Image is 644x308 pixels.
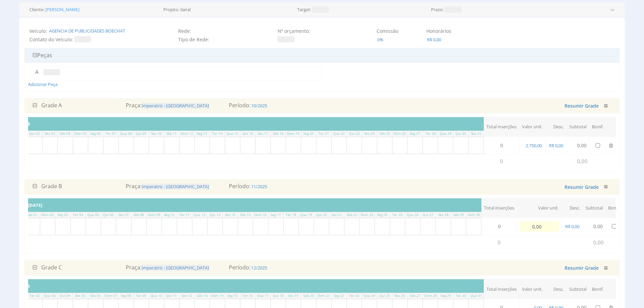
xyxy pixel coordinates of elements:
td: Qui 25 [377,293,392,299]
td: Qui 02 [27,131,42,136]
td: Ter 30 [453,293,469,299]
td: Qua 03 [42,293,57,299]
td: 0,00 [583,235,605,249]
td: Sex 03 [42,131,57,136]
td: Qui 20 [314,212,329,217]
span: R$ 0,00 [565,223,580,229]
th: Subtotal [583,198,605,218]
td: Dom 26 [392,131,407,136]
td: Ter 23 [347,293,362,299]
td: Seg 17 [268,212,283,217]
td: Qua 05 [86,212,101,217]
th: Subtotal [567,279,589,299]
label: Nº orçamento: [278,28,310,35]
td: Qui 27 [420,212,435,217]
td: Seg 24 [375,212,390,217]
th: Valor unit. [519,279,545,299]
td: Qui 09 [134,131,149,136]
label: Target: [297,7,311,12]
td: Sáb 29 [451,212,466,217]
td: 0,00 [567,137,589,154]
button: Resumir Grade [564,183,599,191]
td: Qua 17 [255,293,270,299]
td: Dom 21 [316,293,331,299]
td: Dom 02 [40,212,55,217]
span: R$ 0,00 [548,142,564,149]
td: Ter 25 [390,212,405,217]
td: Seg 10 [162,212,177,217]
td: Qui 06 [101,212,116,217]
td: Qua 12 [192,212,207,217]
td: Ter 07 [103,131,118,136]
div: Praça: [126,102,224,109]
label: Veículo: [29,28,47,35]
td: Seg 08 [118,293,134,299]
button: Resumir Grade [564,264,599,272]
label: Projeto: [163,7,179,12]
td: Sáb 06 [88,293,103,299]
td: Qui 30 [453,131,469,136]
td: Sáb 18 [270,131,286,136]
td: Sáb 15 [238,212,253,217]
td: Sex 31 [469,131,484,136]
th: Total inserções [484,117,519,137]
td: Seg 03 [55,212,70,217]
th: Total inserções [481,198,517,218]
td: Qui 18 [270,293,286,299]
td: Qui 13 [207,212,222,217]
td: Seg 06 [88,131,103,136]
label: Comissão [377,28,398,35]
td: Seg 29 [438,293,453,299]
td: Qua 31 [469,293,484,299]
td: 0,00 [583,218,605,235]
span: 0% [377,37,384,43]
td: Dom 16 [253,212,268,217]
th: Out/25 [12,117,484,131]
td: Sex 19 [286,293,301,299]
span: Imperatriz - [GEOGRAPHIC_DATA] [142,103,209,109]
span: Imperatriz - [GEOGRAPHIC_DATA] [142,265,209,271]
label: Rede: [178,28,191,35]
div: Período: [224,102,420,109]
th: Desc. [545,279,567,299]
td: Sex 05 [73,293,88,299]
span: 0 [500,142,503,149]
td: Qua 08 [118,131,134,136]
td: Ter 21 [316,131,331,136]
td: Ter 02 [27,293,42,299]
td: Sáb 25 [377,131,392,136]
td: 0 [484,154,519,169]
td: Seg 22 [331,293,347,299]
td: Sex 24 [362,131,377,136]
th: Subtotal [567,117,589,137]
button: Resumir Grade [564,102,599,110]
td: 0 [481,235,517,249]
th: Valor unit. [519,117,545,137]
td: Qua 15 [225,131,240,136]
td: Ter 11 [177,212,192,217]
div: Praça: [126,182,224,190]
td: Dom 07 [103,293,118,299]
td: 0,00 [567,154,589,169]
td: Dom 30 [466,212,481,217]
td: Sáb 20 [301,293,316,299]
span: Geral [180,7,191,12]
th: Dez/25 [12,279,484,293]
label: Cliente: [29,7,44,12]
td: Sáb 22 [344,212,359,217]
span: 10/2025 [251,103,268,109]
td: Sex 14 [222,212,238,217]
th: Desc. [545,117,567,137]
td: Ter 28 [423,131,438,136]
td: Sáb 27 [407,293,423,299]
td: Seg 27 [407,131,423,136]
td: Dom 23 [359,212,375,217]
div: Período: [224,182,420,190]
th: Total inserções [484,279,519,299]
td: Sex 07 [116,212,131,217]
td: Sáb 01 [25,212,40,217]
label: Prazo: [431,7,444,12]
span: R$ 0,00 [426,37,442,43]
span: Grade B [41,182,62,190]
td: Ter 09 [134,293,149,299]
